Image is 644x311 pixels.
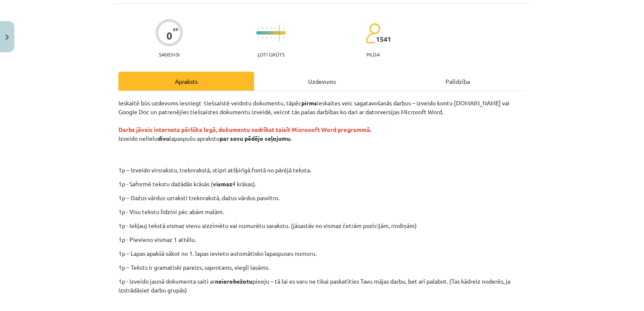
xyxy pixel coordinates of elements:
img: icon-short-line-57e1e144782c952c97e751825c79c345078a6d821885a25fce030b3d8c18986b.svg [258,27,259,29]
img: icon-short-line-57e1e144782c952c97e751825c79c345078a6d821885a25fce030b3d8c18986b.svg [262,27,263,29]
strong: Darbs jāveic interneta pārlūka logā, dokumentu nedrīkst taisīt Microsoft Word programmā. [118,126,371,133]
strong: neierobežotu [215,277,252,285]
img: students-c634bb4e5e11cddfef0936a35e636f08e4e9abd3cc4e673bd6f9a4125e45ecb1.svg [365,23,380,44]
strong: divu [158,134,169,142]
p: Ieskaitē būs uzdevums iesniegt tiešsaistē veidotu dokumentu, tāpēc ieskaites veic sagatavošanās d... [118,99,526,161]
span: 1541 [376,35,391,43]
strong: pirms [301,99,317,107]
img: icon-short-line-57e1e144782c952c97e751825c79c345078a6d821885a25fce030b3d8c18986b.svg [266,37,267,39]
p: 1p - Pievieno vismaz 1 attēlu. [118,235,526,244]
p: 1p - Saformē tekstu dažādās krāsās ( 4 krāsas). [118,180,526,188]
p: 1p – Teksts ir gramatiski pareizs, saprotams, viegli lasāms. [118,263,526,272]
p: 1p – Izveido virsrakstu, treknrakstā, stipri atšķirīgā fontā no pārējā teksta. [166,166,534,174]
img: icon-short-line-57e1e144782c952c97e751825c79c345078a6d821885a25fce030b3d8c18986b.svg [271,37,271,39]
img: icon-short-line-57e1e144782c952c97e751825c79c345078a6d821885a25fce030b3d8c18986b.svg [275,27,276,29]
strong: vismaz [213,180,232,188]
div: Apraksts [118,72,254,91]
img: icon-short-line-57e1e144782c952c97e751825c79c345078a6d821885a25fce030b3d8c18986b.svg [283,27,284,29]
p: Ļoti grūts [258,51,284,57]
img: icon-short-line-57e1e144782c952c97e751825c79c345078a6d821885a25fce030b3d8c18986b.svg [275,37,276,39]
div: 0 [166,30,172,42]
div: Palīdzība [390,72,526,91]
img: icon-short-line-57e1e144782c952c97e751825c79c345078a6d821885a25fce030b3d8c18986b.svg [271,27,271,29]
strong: par savu pēdējo ceļojumu. [220,134,291,142]
p: 1p - Izveido jaunā dokumenta saiti ar pieeju – tā lai es varu ne tikai paskatīties Tavu mājas dar... [118,277,526,295]
p: 1p – Dažus vārdus uzraksti treknrakstā, dažus vārdus pasvītro. [118,193,526,202]
img: icon-short-line-57e1e144782c952c97e751825c79c345078a6d821885a25fce030b3d8c18986b.svg [258,37,259,39]
img: icon-short-line-57e1e144782c952c97e751825c79c345078a6d821885a25fce030b3d8c18986b.svg [262,37,263,39]
p: Saņemsi [156,51,183,57]
p: 1p – Lapas apakšā sākot no 1. lapas ievieto automātisko lapaspuses numuru. [118,249,526,258]
p: 1p - Iekļauj tekstā vismaz vienu aizzīmētu vai numurētu sarakstu. (jāsastāv no vismaz četrām pozī... [118,221,526,230]
img: icon-long-line-d9ea69661e0d244f92f715978eff75569469978d946b2353a9bb055b3ed8787d.svg [279,25,280,41]
span: XP [173,27,178,32]
img: icon-short-line-57e1e144782c952c97e751825c79c345078a6d821885a25fce030b3d8c18986b.svg [266,27,267,29]
p: 1p - Visu tekstu līdzini pēc abām malām. [118,207,526,216]
div: Uzdevums [254,72,390,91]
p: pilda [366,51,380,57]
img: icon-close-lesson-0947bae3869378f0d4975bcd49f059093ad1ed9edebbc8119c70593378902aed.svg [5,35,9,40]
img: icon-short-line-57e1e144782c952c97e751825c79c345078a6d821885a25fce030b3d8c18986b.svg [283,37,284,39]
